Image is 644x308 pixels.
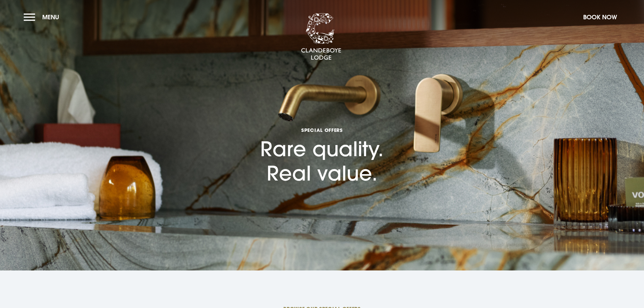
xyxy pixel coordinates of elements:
button: Book Now [580,10,620,24]
img: Clandeboye Lodge [301,13,341,61]
span: Menu [42,13,59,21]
span: Special Offers [260,127,384,133]
h1: Rare quality. Real value. [260,89,384,185]
button: Menu [24,10,63,24]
